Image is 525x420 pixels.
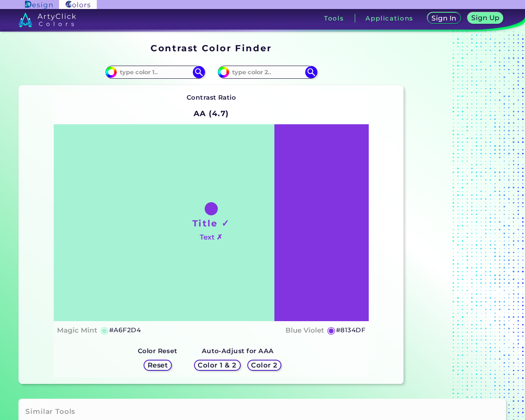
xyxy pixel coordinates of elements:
img: icon search [193,66,205,78]
h5: ◉ [100,325,109,335]
img: logo_artyclick_colors_white.svg [18,12,76,27]
h5: Color 1 & 2 [199,362,235,368]
strong: Contrast Ratio [187,94,236,101]
h4: Magic Mint [57,324,97,336]
h5: #A6F2D4 [109,325,141,336]
h1: Title ✓ [192,217,230,229]
a: Sign In [429,13,459,24]
input: type color 1.. [117,66,193,78]
h4: Text ✗ [200,231,222,243]
h5: Sign In [433,15,456,21]
img: ArtyClick Design logo [25,1,52,9]
h5: Sign Up [472,15,498,21]
strong: Color Reset [138,347,178,355]
img: icon search [305,66,317,78]
h4: Blue Violet [285,324,324,336]
h3: Applications [365,15,413,21]
h5: Reset [148,362,167,368]
h5: ◉ [327,325,336,335]
a: Sign Up [469,13,502,24]
h1: Contrast Color Finder [151,42,272,54]
h2: AA (4.7) [190,105,233,123]
strong: Auto-Adjust for AAA [202,347,274,355]
h5: #8134DF [336,325,365,336]
h5: Color 2 [252,362,276,368]
h3: Similar Tools [25,407,75,417]
input: type color 2.. [229,66,306,78]
h3: Tools [324,15,344,21]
